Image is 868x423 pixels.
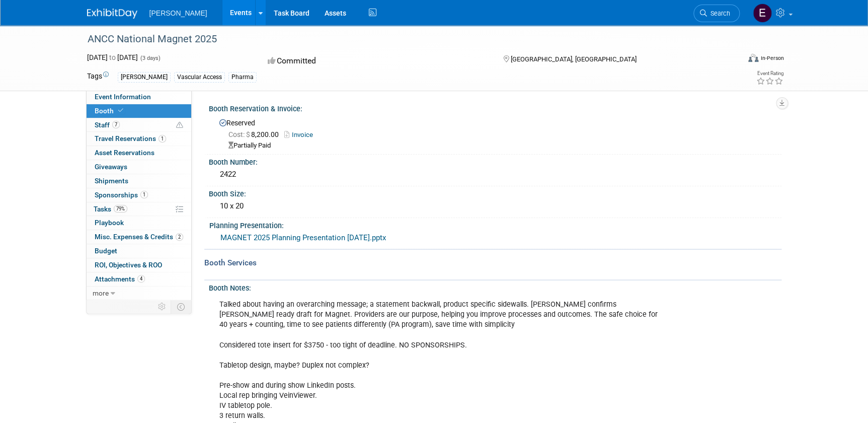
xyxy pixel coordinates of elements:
td: Toggle Event Tabs [171,300,191,313]
a: Sponsorships1 [87,188,191,202]
div: Booth Size: [209,186,781,199]
span: (3 days) [139,55,161,61]
img: Format-Inperson.png [748,54,758,62]
i: Booth reservation complete [118,108,123,113]
div: Event Format [680,52,784,67]
span: Tasks [94,205,127,213]
a: Tasks79% [87,202,191,216]
span: [DATE] [DATE] [87,53,138,61]
a: MAGNET 2025 Planning Presentation [DATE].pptx [220,233,386,242]
span: Travel Reservations [95,134,166,143]
div: 10 x 20 [216,198,774,214]
a: Invoice [284,131,318,138]
div: [PERSON_NAME] [118,72,171,83]
span: Staff [95,121,120,129]
span: 2 [176,233,183,241]
a: Travel Reservations1 [87,132,191,146]
a: Playbook [87,216,191,230]
div: ANCC National Magnet 2025 [84,30,725,48]
a: ROI, Objectives & ROO [87,258,191,272]
div: Booth Notes: [209,280,781,293]
span: Booth [95,107,125,115]
a: Giveaways [87,160,191,174]
span: 1 [140,191,148,198]
a: Misc. Expenses & Credits2 [87,230,191,244]
div: Booth Number: [209,155,781,167]
span: [GEOGRAPHIC_DATA], [GEOGRAPHIC_DATA] [511,55,637,63]
span: Attachments [95,275,145,283]
div: Booth Reservation & Invoice: [209,101,781,114]
div: Event Rating [756,71,783,76]
span: [PERSON_NAME] [149,9,207,17]
a: Booth [87,104,191,118]
span: Asset Reservations [95,149,154,157]
span: Cost: $ [228,130,251,138]
a: Search [693,5,740,22]
div: Vascular Access [174,72,225,83]
span: Playbook [95,219,124,227]
div: Committed [265,52,487,70]
span: 4 [137,275,145,283]
img: Emily Janik [753,4,772,23]
span: ROI, Objectives & ROO [95,261,162,269]
span: Misc. Expenses & Credits [95,233,183,241]
a: Staff7 [87,118,191,132]
span: more [93,289,109,297]
div: Reserved [216,115,774,151]
span: to [108,53,117,61]
span: Search [707,10,730,17]
span: 1 [159,135,166,143]
div: Pharma [228,72,257,83]
img: ExhibitDay [87,9,137,19]
a: Event Information [87,90,191,104]
div: In-Person [760,54,783,62]
a: Asset Reservations [87,146,191,160]
span: 79% [114,205,127,213]
span: 7 [112,121,120,128]
a: more [87,287,191,300]
div: Booth Services [204,257,781,268]
div: Partially Paid [228,141,774,151]
a: Attachments4 [87,272,191,286]
div: 2422 [216,167,774,182]
span: Giveaways [95,163,127,171]
span: Shipments [95,177,128,185]
td: Tags [87,71,109,83]
span: Sponsorships [95,191,148,199]
span: Event Information [95,93,151,101]
a: Budget [87,244,191,258]
a: Shipments [87,174,191,188]
span: Potential Scheduling Conflict -- at least one attendee is tagged in another overlapping event. [176,121,183,130]
div: Planning Presentation: [209,218,777,231]
td: Personalize Event Tab Strip [153,300,171,313]
span: 8,200.00 [228,130,283,138]
span: Budget [95,247,117,255]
